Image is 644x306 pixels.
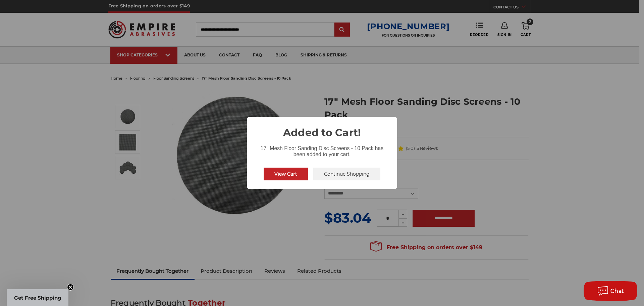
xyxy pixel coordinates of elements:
[247,140,397,159] div: 17" Mesh Floor Sanding Disc Screens - 10 Pack has been added to your cart.
[67,284,74,291] button: Close teaser
[264,168,308,180] button: View Cart
[313,168,380,180] button: Continue Shopping
[247,117,397,140] h2: Added to Cart!
[610,288,624,294] span: Chat
[584,281,637,301] button: Chat
[14,295,61,301] span: Get Free Shipping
